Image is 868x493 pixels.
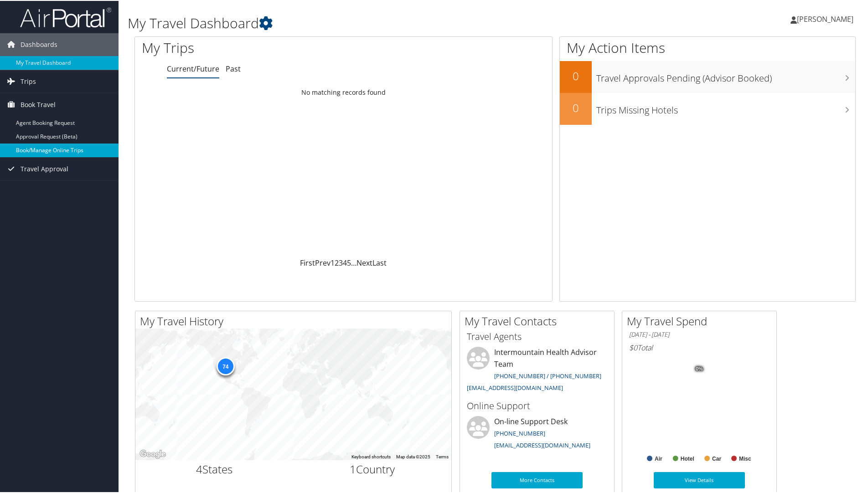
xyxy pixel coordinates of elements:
text: Car [712,455,721,461]
h2: My Travel History [140,313,451,328]
h2: States [142,461,287,476]
li: Intermountain Health Advisor Team [462,346,612,395]
a: 0Travel Approvals Pending (Advisor Booked) [560,60,855,92]
a: Past [226,63,241,73]
div: 74 [216,356,234,375]
a: Prev [315,257,331,267]
h1: My Trips [142,37,372,56]
h3: Travel Agents [467,329,607,342]
a: First [300,257,315,267]
h6: [DATE] - [DATE] [629,329,770,338]
td: No matching records found [135,83,552,100]
tspan: 0% [696,365,703,371]
a: Last [372,257,387,267]
a: 4 [343,257,347,267]
img: airportal-logo.png [20,6,111,27]
a: [PHONE_NUMBER] [494,428,545,437]
text: Air [655,455,662,461]
span: 1 [350,461,356,476]
text: Hotel [681,455,694,461]
h2: Country [300,461,445,476]
h2: My Travel Contacts [465,313,614,328]
span: Dashboards [21,32,57,55]
h6: Total [629,342,770,352]
a: [PERSON_NAME] [790,5,863,32]
span: Trips [21,69,36,92]
span: [PERSON_NAME] [797,13,853,23]
text: Misc [739,455,751,461]
a: [EMAIL_ADDRESS][DOMAIN_NAME] [467,383,563,391]
a: 1 [331,257,335,267]
a: 0Trips Missing Hotels [560,92,855,124]
h3: Trips Missing Hotels [596,98,855,116]
a: Open this area in Google Maps (opens a new window) [138,447,168,459]
h3: Travel Approvals Pending (Advisor Booked) [596,67,855,84]
h2: My Travel Spend [627,313,776,328]
h3: Online Support [467,399,607,411]
h2: 0 [560,67,592,83]
a: More Contacts [491,471,583,488]
span: 4 [196,461,202,476]
a: [PHONE_NUMBER] / [PHONE_NUMBER] [494,371,601,379]
button: Keyboard shortcuts [351,453,391,459]
span: Book Travel [21,92,56,115]
h2: 0 [560,99,592,115]
a: View Details [654,471,745,488]
a: 3 [339,257,343,267]
li: On-line Support Desk [462,415,612,452]
a: Next [356,257,372,267]
img: Google [138,447,168,459]
a: [EMAIL_ADDRESS][DOMAIN_NAME] [494,440,590,448]
span: Travel Approval [21,157,68,180]
span: … [351,257,356,267]
span: $0 [629,342,637,352]
a: Terms (opens in new tab) [436,453,449,458]
a: 5 [347,257,351,267]
span: Map data ©2025 [396,453,430,458]
h1: My Action Items [560,37,855,56]
h1: My Travel Dashboard [128,13,618,32]
a: 2 [335,257,339,267]
a: Current/Future [167,63,219,73]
